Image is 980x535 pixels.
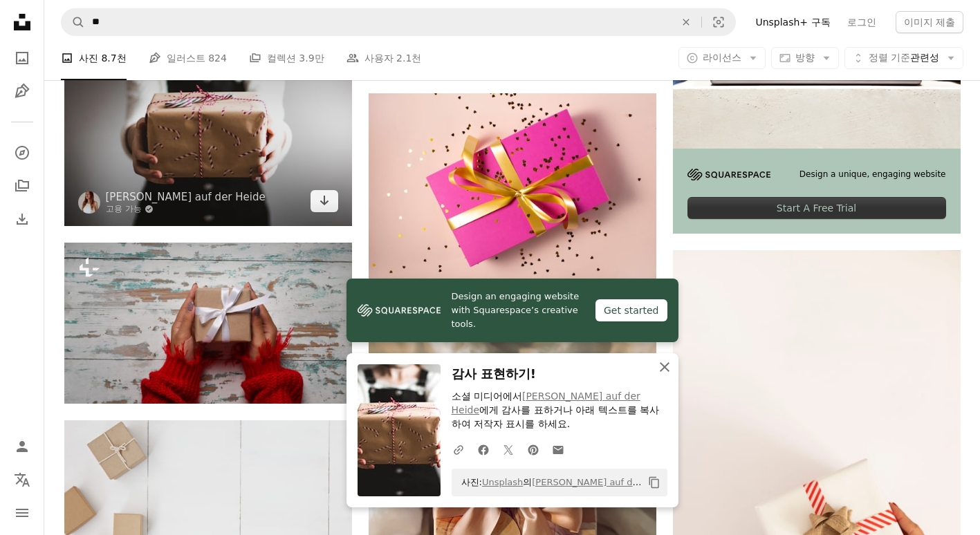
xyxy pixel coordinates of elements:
[452,390,667,431] p: 소셜 미디어에서 에게 감사를 표하거나 아래 텍스트를 복사하여 저작자 표시를 하세요.
[496,435,521,463] a: Twitter에 공유
[471,435,496,463] a: Facebook에 공유
[78,191,100,214] img: Kira auf der Heide의 프로필로 이동
[595,299,667,321] div: Get started
[671,9,701,35] button: 삭제
[369,187,656,199] a: 포장된 선물 상자
[8,466,36,494] button: 언어
[369,504,656,516] a: 흰색 직물에 흰색과 갈색 꽃 종이
[8,499,36,527] button: 메뉴
[839,11,885,33] a: 로그인
[869,52,910,63] span: 정렬 기준
[532,477,670,487] a: [PERSON_NAME] auf der Heide
[396,50,421,66] span: 2.1천
[8,139,36,167] a: 탐색
[869,51,939,65] span: 관련성
[702,9,735,35] button: 시각적 검색
[896,11,963,33] button: 이미지 제출
[8,77,36,105] a: 일러스트
[62,9,85,35] button: Unsplash 검색
[673,459,961,471] a: 흰색과 빨간색 선물 상자를 들고 있는 사람
[8,8,36,39] a: 홈 — Unsplash
[369,93,656,292] img: 포장된 선물 상자
[687,169,770,180] img: file-1705255347840-230a6ab5bca9image
[8,433,36,460] a: 로그인 / 가입
[106,190,266,204] a: [PERSON_NAME] auf der Heide
[149,36,227,80] a: 일러스트 824
[799,169,946,180] span: Design a unique, engaging website
[8,205,36,233] a: 다운로드 내역
[346,36,422,80] a: 사용자 2.1천
[795,52,815,63] span: 방향
[64,35,352,226] img: 갈색 선물 상자를 보여주는 사람
[64,243,352,404] img: 위의 보기 빨간 스웨터를 입은 여자는 나무 배경에 선물 상자를 들고 있다.
[249,36,324,80] a: 컬렉션 3.9만
[454,471,642,494] span: 사진: 의
[687,197,946,219] div: Start A Free Trial
[452,290,584,331] span: Design an engaging website with Squarespace’s creative tools.
[64,317,352,329] a: 위의 보기 빨간 스웨터를 입은 여자는 나무 배경에 선물 상자를 들고 있다.
[311,190,338,212] a: 다운로드
[452,364,667,384] h3: 감사 표현하기!
[8,172,36,200] a: 컬렉션
[106,204,266,215] a: 고용 가능
[521,435,546,463] a: Pinterest에 공유
[208,50,227,66] span: 824
[358,300,441,321] img: file-1606177908946-d1eed1cbe4f5image
[8,44,36,72] a: 사진
[64,124,352,136] a: 갈색 선물 상자를 보여주는 사람
[844,47,963,69] button: 정렬 기준관련성
[771,47,839,69] button: 방향
[642,471,666,494] button: 클립보드에 복사하기
[346,279,678,342] a: Design an engaging website with Squarespace’s creative tools.Get started
[678,47,766,69] button: 라이선스
[452,391,640,415] a: [PERSON_NAME] auf der Heide
[703,52,741,63] span: 라이선스
[64,509,352,522] a: 흰색 표면에 갈색 선물 상자
[299,50,324,66] span: 3.9만
[61,8,736,36] form: 사이트 전체에서 이미지 찾기
[747,11,838,33] a: Unsplash+ 구독
[482,477,523,487] a: Unsplash
[546,435,571,463] a: 이메일로 공유에 공유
